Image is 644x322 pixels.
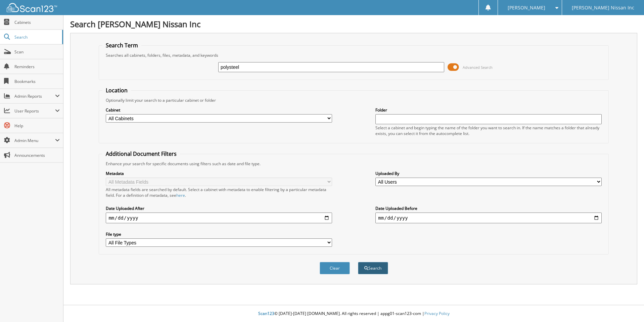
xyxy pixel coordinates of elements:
[14,123,60,129] span: Help
[358,262,388,274] button: Search
[424,311,450,316] a: Privacy Policy
[463,65,493,70] span: Advanced Search
[102,52,605,58] div: Searches all cabinets, folders, files, metadata, and keywords
[14,79,60,84] span: Bookmarks
[14,34,59,40] span: Search
[102,161,605,167] div: Enhance your search for specific documents using filters such as date and file type.
[375,125,601,136] div: Select a cabinet and begin typing the name of the folder you want to search in. If the name match...
[14,108,55,114] span: User Reports
[70,18,637,30] h1: Search [PERSON_NAME] Nissan Inc
[320,262,350,274] button: Clear
[63,306,644,322] div: © [DATE]-[DATE] [DOMAIN_NAME]. All rights reserved | appg01-scan123-com |
[375,213,601,223] input: end
[375,205,601,211] label: Date Uploaded Before
[7,3,57,12] img: scan123-logo-white.svg
[106,107,332,113] label: Cabinet
[102,42,141,49] legend: Search Term
[258,311,274,316] span: Scan123
[572,6,634,10] span: [PERSON_NAME] Nissan Inc
[102,97,605,103] div: Optionally limit your search to a particular cabinet or folder
[106,187,332,198] div: All metadata fields are searched by default. Select a cabinet with metadata to enable filtering b...
[508,6,545,10] span: [PERSON_NAME]
[14,49,60,55] span: Scan
[106,171,332,176] label: Metadata
[106,231,332,237] label: File type
[106,205,332,211] label: Date Uploaded After
[102,87,131,94] legend: Location
[14,93,55,99] span: Admin Reports
[176,192,185,198] a: here
[106,213,332,223] input: start
[375,107,601,113] label: Folder
[14,138,55,143] span: Admin Menu
[102,150,180,157] legend: Additional Document Filters
[14,152,60,158] span: Announcements
[14,64,60,70] span: Reminders
[14,19,60,25] span: Cabinets
[375,171,601,176] label: Uploaded By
